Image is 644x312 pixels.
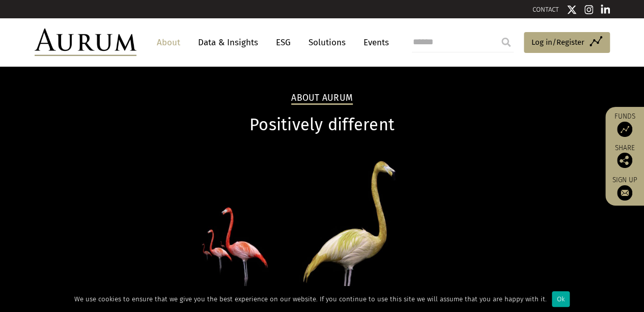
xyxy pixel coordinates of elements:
a: Events [358,33,389,52]
a: Funds [610,112,639,137]
a: About [152,33,185,52]
a: Sign up [610,176,639,201]
h2: About Aurum [291,93,353,105]
a: ESG [271,33,296,52]
img: Twitter icon [567,5,577,15]
h1: Positively different [35,115,610,135]
a: Solutions [303,33,351,52]
img: Share this post [617,153,632,168]
a: Data & Insights [193,33,263,52]
img: Access Funds [617,122,632,137]
a: CONTACT [533,6,559,13]
div: Ok [552,291,570,307]
input: Submit [496,32,516,52]
div: Share [610,145,639,168]
span: Log in/Register [531,36,584,48]
img: Instagram icon [584,5,594,15]
img: Linkedin icon [601,5,610,15]
a: Log in/Register [524,32,610,53]
img: Sign up to our newsletter [617,185,632,201]
img: Aurum [35,29,136,56]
